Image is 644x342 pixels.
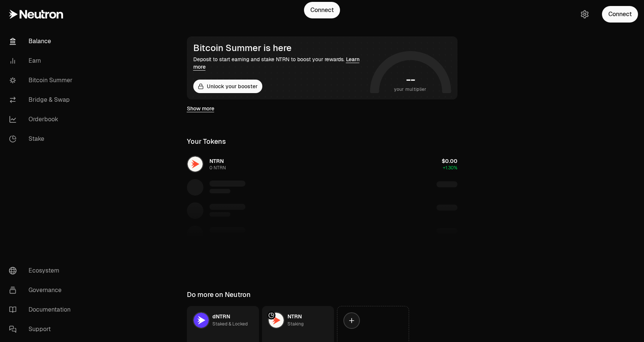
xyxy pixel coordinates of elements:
[3,280,81,300] a: Governance
[3,71,81,90] a: Bitcoin Summer
[193,43,367,53] div: Bitcoin Summer is here
[3,110,81,129] a: Orderbook
[304,2,340,18] button: Connect
[212,313,230,320] span: dNTRN
[3,261,81,280] a: Ecosystem
[3,300,81,319] a: Documentation
[187,136,226,147] div: Your Tokens
[287,313,302,320] span: NTRN
[193,80,262,93] button: Unlock your booster
[394,86,427,93] span: your multiplier
[406,74,415,86] h1: --
[3,129,81,149] a: Stake
[3,319,81,339] a: Support
[3,32,81,51] a: Balance
[3,51,81,71] a: Earn
[187,105,214,112] a: Show more
[3,90,81,110] a: Bridge & Swap
[269,313,284,328] img: NTRN Logo
[212,320,248,328] div: Staked & Locked
[602,6,638,23] button: Connect
[187,289,251,300] div: Do more on Neutron
[193,56,367,71] div: Deposit to start earning and stake NTRN to boost your rewards.
[287,320,304,328] div: Staking
[194,313,209,328] img: dNTRN Logo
